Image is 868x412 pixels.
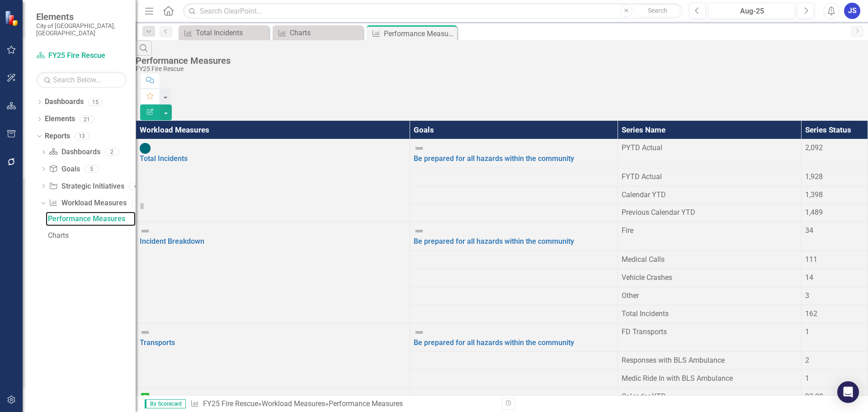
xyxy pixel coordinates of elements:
[49,147,100,157] a: Dashboards
[329,399,403,408] div: Performance Measures
[275,27,361,38] a: Charts
[622,172,662,181] span: FYTD Actual
[140,237,204,246] a: Incident Breakdown
[410,139,618,168] td: Double-Click to Edit Right Click for Context Menu
[75,133,89,140] div: 13
[414,143,425,154] img: Not Defined
[46,228,136,243] a: Charts
[622,124,797,135] div: Series Name
[136,56,863,66] div: Performance Measures
[49,164,80,175] a: Goals
[183,3,682,19] input: Search ClearPoint...
[45,131,70,142] a: Reports
[49,198,126,208] a: Workload Measures
[622,226,633,235] span: Fire
[622,273,672,282] span: Vehicle Crashes
[618,352,801,370] td: Double-Click to Edit
[648,7,667,14] span: Search
[708,3,795,19] button: Aug-25
[622,208,695,217] span: Previous Calendar YTD
[414,338,574,347] a: Be prepared for all hazards within the community
[414,226,425,237] img: Not Defined
[45,97,84,107] a: Dashboards
[140,154,188,163] a: Total Incidents
[618,370,801,388] td: Double-Click to Edit
[618,323,801,352] td: Double-Click to Edit
[414,237,574,246] a: Be prepared for all hazards within the community
[618,287,801,305] td: Double-Click to Edit
[802,370,868,388] td: Double-Click to Edit
[290,27,361,38] div: Charts
[805,143,823,152] span: 2,092
[805,309,817,318] span: 162
[618,251,801,269] td: Double-Click to Edit
[48,215,136,223] div: Performance Measures
[802,222,868,251] td: Double-Click to Edit
[622,255,665,264] span: Medical Calls
[844,3,860,19] button: JS
[622,392,666,401] span: Calendar YTD
[181,27,267,38] a: Total Incidents
[190,399,495,409] div: » »
[712,6,792,17] div: Aug-25
[5,10,20,26] img: ClearPoint Strategy
[622,327,667,336] span: FD Transports
[203,399,258,408] a: FY25 Fire Rescue
[802,323,868,352] td: Double-Click to Edit
[196,27,267,38] div: Total Incidents
[129,182,143,190] div: 4
[49,181,124,192] a: Strategic Initiatives
[36,11,127,22] span: Elements
[384,28,455,39] div: Performance Measures
[805,208,823,217] span: 1,489
[45,114,75,124] a: Elements
[805,374,809,383] span: 1
[140,327,151,338] img: Not Defined
[136,222,410,323] td: Double-Click to Edit Right Click for Context Menu
[36,22,127,37] small: City of [GEOGRAPHIC_DATA], [GEOGRAPHIC_DATA]
[802,251,868,269] td: Double-Click to Edit
[414,327,425,338] img: Not Defined
[80,115,94,123] div: 21
[805,273,813,282] span: 14
[622,309,669,318] span: Total Incidents
[805,124,864,135] div: Series Status
[805,172,823,181] span: 1,928
[140,124,406,135] div: Workload Measures
[105,148,119,156] div: 2
[136,139,410,222] td: Double-Click to Edit Right Click for Context Menu
[837,381,859,403] div: Open Intercom Messenger
[802,269,868,287] td: Double-Click to Edit
[622,143,662,152] span: PYTD Actual
[805,190,823,199] span: 1,398
[140,338,175,347] a: Transports
[805,291,809,300] span: 3
[805,392,823,401] span: 92.00
[622,291,639,300] span: Other
[622,356,725,365] span: Responses with BLS Ambulance
[802,352,868,370] td: Double-Click to Edit
[262,399,325,408] a: Workload Measures
[136,66,863,72] div: FY25 Fire Rescue
[36,51,127,61] a: FY25 Fire Rescue
[414,154,574,163] a: Be prepared for all hazards within the community
[136,323,410,388] td: Double-Click to Edit Right Click for Context Menu
[622,374,733,383] span: Medic Ride In with BLS Ambulance
[48,232,136,240] div: Charts
[805,327,809,336] span: 1
[85,165,99,173] div: 5
[622,190,666,199] span: Calendar YTD
[414,392,425,403] img: Not Defined
[805,255,817,264] span: 111
[635,5,680,17] button: Search
[802,287,868,305] td: Double-Click to Edit
[805,226,813,235] span: 34
[140,392,151,403] img: On Target
[145,399,186,408] span: By Scorecard
[140,226,151,237] img: Not Defined
[414,124,613,135] div: Goals
[46,212,136,226] a: Performance Measures
[618,269,801,287] td: Double-Click to Edit
[36,72,127,88] input: Search Below...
